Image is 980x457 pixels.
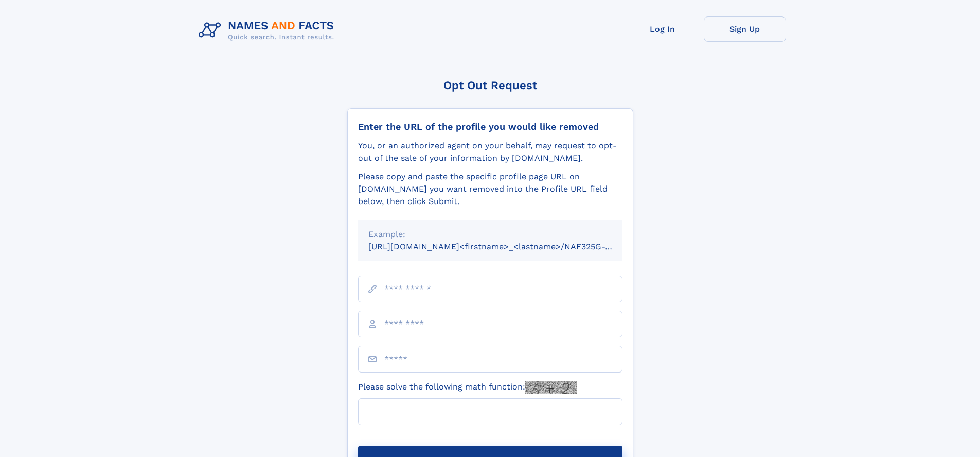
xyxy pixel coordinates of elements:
[358,121,622,132] div: Enter the URL of the profile you would like removed
[704,16,786,42] a: Sign Up
[358,381,577,394] label: Please solve the following math function:
[358,140,622,164] div: You, or an authorized agent on your behalf, may request to opt-out of the sale of your informatio...
[368,228,612,241] div: Example:
[347,79,633,92] div: Opt Out Request
[621,16,704,42] a: Log In
[358,171,622,208] div: Please copy and paste the specific profile page URL on [DOMAIN_NAME] you want removed into the Pr...
[194,16,343,44] img: Logo Names and Facts
[368,242,642,251] small: [URL][DOMAIN_NAME]<firstname>_<lastname>/NAF325G-xxxxxxxx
